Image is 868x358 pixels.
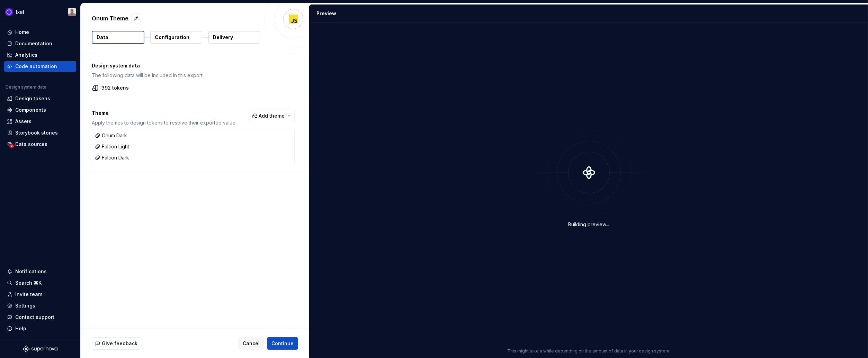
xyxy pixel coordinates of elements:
div: Design tokens [15,95,50,102]
a: Data sources [4,139,76,150]
img: Alberto Roldán [68,8,76,16]
div: Home [15,29,29,36]
div: Onum Dark [95,132,127,139]
p: Onum Theme [92,14,128,22]
a: Settings [4,300,76,311]
div: Preview [316,10,336,17]
div: Code automation [15,63,57,70]
p: The following data will be included in this export. [92,72,295,79]
div: Storybook stories [15,129,58,136]
div: Falcon Dark [95,154,129,161]
p: 392 tokens [101,84,129,91]
button: Notifications [4,266,76,277]
p: Design system data [92,62,295,69]
a: Assets [4,116,76,127]
div: Design system data [6,84,46,90]
button: Continue [267,337,298,350]
div: Ixel [16,9,24,16]
div: Assets [15,118,32,125]
div: Contact support [15,314,54,321]
svg: Supernova Logo [23,346,57,352]
div: Building preview... [569,221,609,228]
img: 868fd657-9a6c-419b-b302-5d6615f36a2c.png [5,8,13,16]
p: Data [97,34,108,41]
button: Cancel [238,337,264,350]
a: Documentation [4,38,76,49]
div: Settings [15,302,35,309]
p: Configuration [155,34,189,41]
span: Cancel [243,340,260,347]
button: Add theme [249,110,295,122]
button: Configuration [150,31,202,44]
div: Components [15,107,46,113]
div: Help [15,325,26,332]
span: Give feedback [102,340,137,347]
div: Documentation [15,40,52,47]
button: Delivery [208,31,260,44]
div: Search ⌘K [15,279,42,286]
a: Home [4,27,76,38]
button: IxelAlberto Roldán [1,4,79,19]
a: Analytics [4,49,76,61]
p: Delivery [213,34,233,41]
a: Components [4,104,76,116]
button: Help [4,323,76,334]
a: Code automation [4,61,76,72]
p: Theme [92,110,236,117]
div: Falcon Light [95,143,129,150]
button: Give feedback [92,337,142,350]
span: Add theme [259,112,285,119]
div: Data sources [15,141,47,148]
a: Invite team [4,289,76,300]
span: Continue [271,340,294,347]
button: Data [92,31,144,44]
button: Contact support [4,312,76,323]
p: Apply themes to design tokens to resolve their exported value. [92,119,236,126]
button: Search ⌘K [4,277,76,288]
div: Notifications [15,268,47,275]
p: This might take a while depending on the amount of data in your design system. [507,348,670,354]
div: Analytics [15,52,37,58]
a: Design tokens [4,93,76,104]
a: Storybook stories [4,127,76,138]
div: Invite team [15,291,42,298]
